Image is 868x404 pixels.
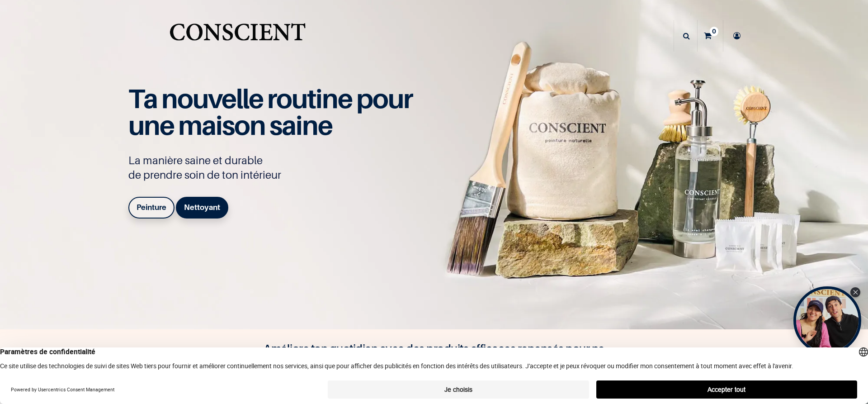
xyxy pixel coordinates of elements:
iframe: Tidio Chat [821,346,864,388]
b: Nettoyant [184,203,220,212]
a: Peinture [128,197,175,219]
h4: Améliore ton quotidien avec des produits efficaces repensés pour ne présenter aucun danger pour t... [253,340,615,375]
a: 0 [698,20,723,52]
img: Conscient [168,18,307,54]
a: Nettoyant [176,197,228,219]
b: Peinture [137,203,166,212]
sup: 0 [710,27,718,36]
div: Tolstoy bubble widget [793,286,861,354]
div: Open Tolstoy widget [793,286,861,354]
div: Open Tolstoy [793,286,861,354]
div: Close Tolstoy widget [850,287,860,297]
p: La manière saine et durable de prendre soin de ton intérieur [128,153,422,182]
span: Ta nouvelle routine pour une maison saine [128,82,412,141]
a: Logo of Conscient [168,18,307,54]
